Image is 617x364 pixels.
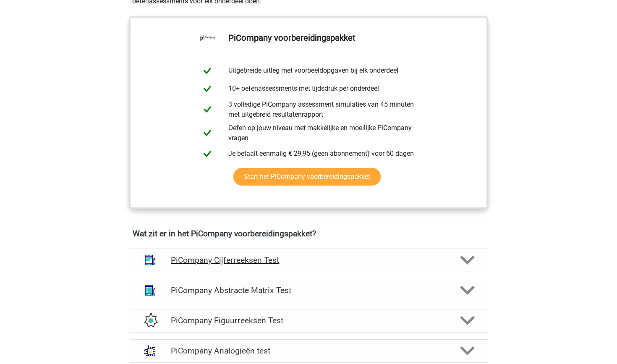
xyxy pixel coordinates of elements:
[139,249,161,271] img: cijferreeksen
[171,285,446,295] h4: PiCompany Abstracte Matrix Test
[139,309,161,331] img: figuurreeksen
[171,346,446,356] h4: PiCompany Analogieën test
[233,168,381,186] a: Start het PiCompany voorbereidingspakket
[139,279,161,301] img: abstracte matrices
[125,279,492,302] a: abstracte matrices PiCompany Abstracte Matrix Test
[125,339,492,363] a: analogieen PiCompany Analogieën test
[171,255,446,265] h4: PiCompany Cijferreeksen Test
[125,249,492,272] a: cijferreeksen PiCompany Cijferreeksen Test
[171,316,446,325] h4: PiCompany Figuurreeksen Test
[125,309,492,333] a: figuurreeksen PiCompany Figuurreeksen Test
[133,229,484,238] h4: Wat zit er in het PiCompany voorbereidingspakket?
[139,340,161,361] img: analogieen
